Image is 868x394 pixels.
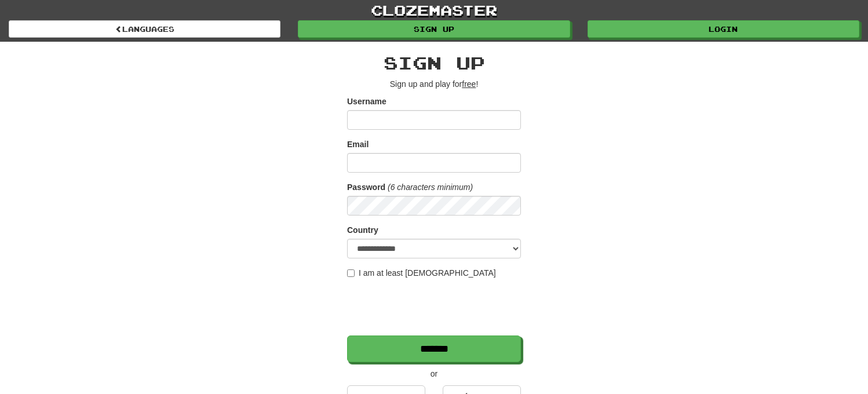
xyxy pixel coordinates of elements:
p: or [347,368,521,380]
label: Country [347,224,378,236]
a: Login [588,20,859,38]
input: I am at least [DEMOGRAPHIC_DATA] [347,269,355,277]
label: I am at least [DEMOGRAPHIC_DATA] [347,267,496,279]
u: free [462,79,476,89]
p: Sign up and play for ! [347,78,521,90]
em: (6 characters minimum) [388,183,473,192]
iframe: reCAPTCHA [347,284,523,330]
a: Sign up [298,20,570,38]
a: Languages [9,20,280,38]
label: Password [347,181,385,193]
label: Username [347,96,386,107]
label: Email [347,138,369,150]
h2: Sign up [347,53,521,72]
